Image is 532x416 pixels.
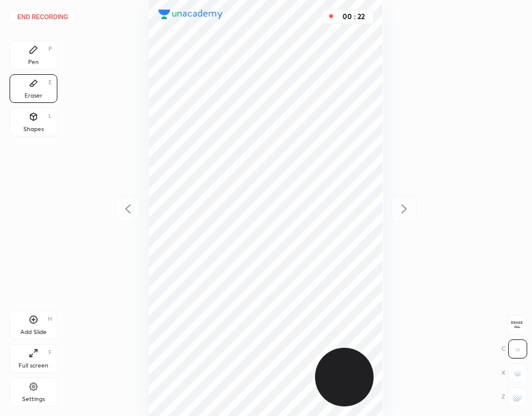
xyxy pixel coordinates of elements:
div: 00 : 22 [340,13,368,21]
img: logo.38c385cc.svg [158,10,223,19]
div: H [48,316,52,322]
div: Pen [28,59,39,65]
div: Settings [22,396,45,402]
div: C [502,339,527,359]
div: Add Slide [20,329,47,335]
div: Shapes [23,126,44,132]
div: L [48,113,52,119]
div: E [48,80,52,86]
button: End recording [10,10,76,24]
div: F [48,350,52,356]
div: P [48,46,52,52]
div: Z [502,387,527,406]
span: Erase all [508,321,526,329]
div: X [502,363,527,382]
div: Full screen [19,363,48,369]
div: Eraser [25,93,42,99]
